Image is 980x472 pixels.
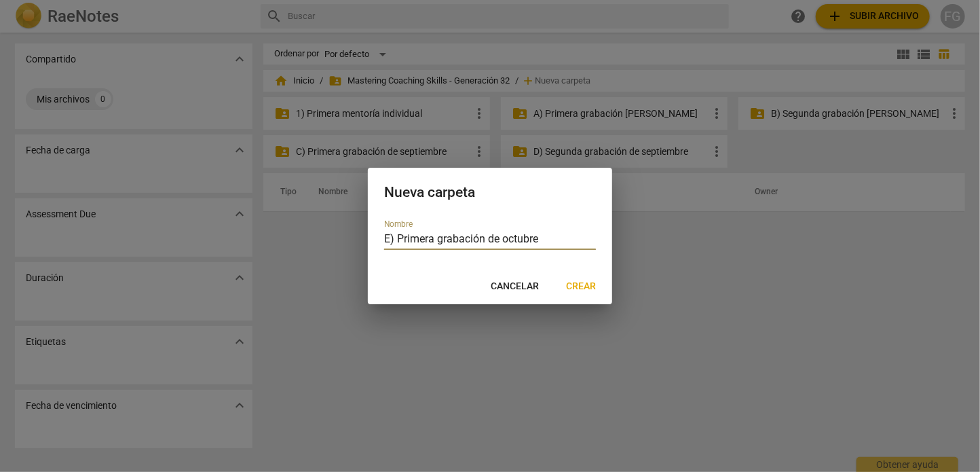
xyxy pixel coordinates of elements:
label: Nombre [384,221,413,229]
span: Cancelar [491,280,539,293]
button: Cancelar [480,274,550,299]
h2: Nueva carpeta [384,184,596,201]
span: Crear [566,280,596,293]
button: Crear [555,274,607,299]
